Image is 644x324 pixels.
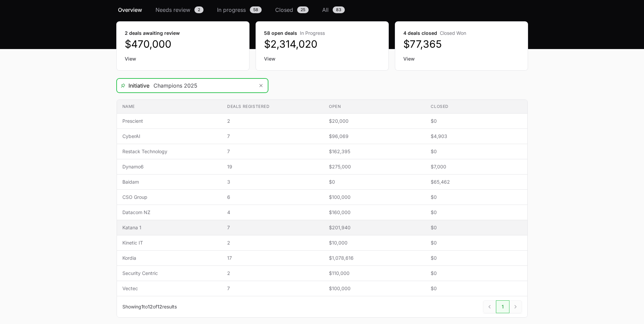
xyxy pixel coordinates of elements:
span: 58 [250,6,262,13]
nav: Deals navigation [117,6,528,14]
a: Needs review2 [154,6,205,14]
dd: $2,314,020 [264,38,380,50]
span: Closed [275,6,293,14]
span: Restack Technology [122,148,217,155]
span: $100,000 [329,285,420,292]
span: Closed Won [440,30,466,36]
span: 7 [227,224,318,231]
dd: $470,000 [125,38,241,50]
a: View [403,55,520,62]
span: $96,069 [329,133,420,140]
span: $65,462 [431,179,522,185]
th: Deals registered [222,100,324,114]
span: $0 [431,285,522,292]
span: 6 [227,194,318,201]
th: Open [324,100,425,114]
button: Remove [254,79,268,92]
span: $0 [431,148,522,155]
span: 7 [227,285,318,292]
span: Katana 1 [122,224,217,231]
span: CyberAI [122,133,217,140]
span: 12 [148,304,153,309]
span: In Progress [300,30,325,36]
span: Kordia [122,255,217,261]
a: View [125,55,241,62]
span: $160,000 [329,209,420,216]
span: $10,000 [329,239,420,246]
span: 12 [157,304,162,309]
span: Datacom NZ [122,209,217,216]
span: 25 [297,6,309,13]
span: 19 [227,163,318,170]
span: $0 [431,224,522,231]
span: Needs review [156,6,190,14]
dt: 2 deals awaiting review [125,30,241,37]
th: Closed [425,100,527,114]
span: $0 [431,194,522,201]
span: 3 [227,179,318,185]
span: $201,940 [329,224,420,231]
span: $110,000 [329,270,420,277]
dt: 4 deals closed [403,30,520,37]
span: 2 [227,239,318,246]
a: In progress58 [216,6,263,14]
span: $0 [431,239,522,246]
span: $4,903 [431,133,522,140]
span: $0 [431,118,522,124]
a: 1 [496,300,509,313]
span: Security Centric [122,270,217,277]
span: $7,000 [431,163,522,170]
span: Initiative [117,82,149,90]
dd: $77,365 [403,38,520,50]
span: 83 [333,6,345,13]
input: Search initiatives [149,79,254,92]
dt: 58 open deals [264,30,380,37]
span: 2 [227,270,318,277]
span: $100,000 [329,194,420,201]
span: $162,395 [329,148,420,155]
span: Dynamo6 [122,163,217,170]
span: $0 [329,179,420,185]
span: 1 [141,304,143,309]
span: $0 [431,209,522,216]
a: Closed25 [274,6,310,14]
span: 7 [227,133,318,140]
span: Prescient [122,118,217,124]
a: View [264,55,380,62]
th: Name [117,100,222,114]
span: $0 [431,255,522,261]
span: $20,000 [329,118,420,124]
span: Vectec [122,285,217,292]
section: Deals Filters [117,78,528,318]
a: Overview [117,6,143,14]
span: 2 [227,118,318,124]
a: All83 [321,6,346,14]
span: 7 [227,148,318,155]
span: $1,078,616 [329,255,420,261]
span: 2 [194,6,204,13]
span: All [322,6,329,14]
span: $0 [431,270,522,277]
span: Overview [118,6,142,14]
span: Baidam [122,179,217,185]
span: Kinetic IT [122,239,217,246]
span: 17 [227,255,318,261]
span: $275,000 [329,163,420,170]
span: 4 [227,209,318,216]
p: Showing to of results [122,303,177,310]
span: In progress [217,6,246,14]
span: CSO Group [122,194,217,201]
